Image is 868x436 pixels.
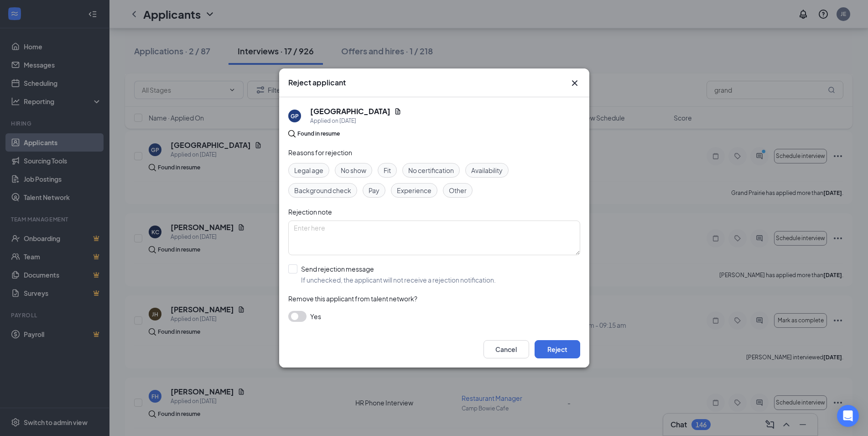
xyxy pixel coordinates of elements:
span: No show [341,165,366,175]
h3: Reject applicant [288,78,346,88]
button: Reject [535,340,580,358]
span: Remove this applicant from talent network? [288,294,417,303]
button: Cancel [483,340,529,358]
span: Reasons for rejection [288,148,352,157]
h5: [GEOGRAPHIC_DATA] [310,106,390,116]
div: GP [291,112,299,120]
div: Found in resume [297,129,340,138]
span: Experience [397,185,431,195]
span: Rejection note [288,208,332,216]
span: Legal age [294,165,323,175]
span: Availability [471,165,503,175]
button: Close [569,78,580,89]
svg: Document [394,108,401,115]
div: Applied on [DATE] [310,116,401,126]
span: No certification [408,165,454,175]
span: Background check [294,185,351,195]
span: Yes [310,311,321,322]
div: Open Intercom Messenger [837,405,859,427]
img: search.bf7aa3482b7795d4f01b.svg [288,130,296,137]
span: Fit [384,165,391,175]
svg: Cross [569,78,580,89]
span: Other [449,185,467,195]
span: Pay [369,185,379,195]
